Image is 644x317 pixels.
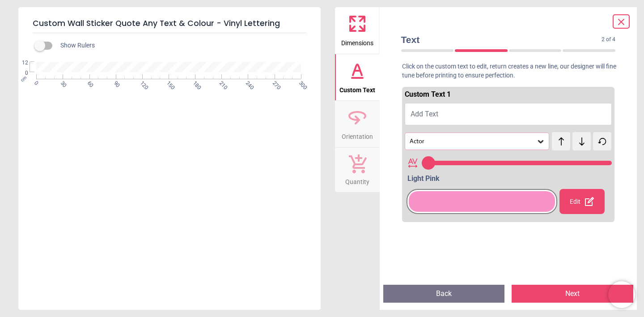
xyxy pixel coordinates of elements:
[11,69,28,77] span: 0
[345,173,369,187] span: Quantity
[335,54,380,101] button: Custom Text
[394,62,623,80] p: Click on the custom text to edit, return creates a new line, our designer will fine tune before p...
[339,81,375,95] span: Custom Text
[608,281,635,308] iframe: Brevo live chat
[341,34,373,48] span: Dimensions
[559,189,605,214] div: Edit
[40,40,321,51] div: Show Rulers
[33,14,306,33] h5: Custom Wall Sticker Quote Any Text & Colour - Vinyl Lettering
[405,103,612,125] button: Add Text
[401,33,602,46] span: Text
[11,59,28,67] span: 12
[342,128,373,141] span: Orientation
[512,285,633,303] button: Next
[335,7,380,54] button: Dimensions
[405,90,451,99] span: Custom Text 1
[411,110,438,118] span: Add Text
[335,101,380,147] button: Orientation
[407,174,612,184] div: Light Pink
[409,137,537,145] div: Actor
[383,285,505,303] button: Back
[335,148,380,193] button: Quantity
[602,36,615,43] span: 2 of 4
